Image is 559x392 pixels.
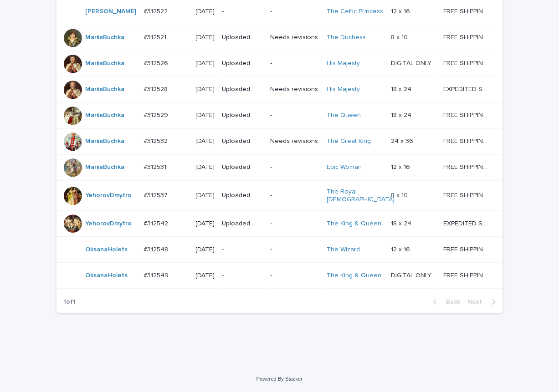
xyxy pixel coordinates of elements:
p: - [271,246,319,254]
a: MariiaBuchka [86,137,125,145]
p: [DATE] [196,246,215,254]
p: [DATE] [196,112,215,119]
tr: MariiaBuchka #312526#312526 [DATE]Uploaded-His Majesty DIGITAL ONLYDIGITAL ONLY FREE SHIPPING - p... [56,51,503,76]
a: The King & Queen [327,272,381,280]
span: Back [441,299,461,305]
tr: YehorovDmytro #312537#312537 [DATE]Uploaded-The Royal [DEMOGRAPHIC_DATA] 8 x 108 x 10 FREE SHIPPI... [56,180,503,211]
p: #312548 [144,244,170,254]
p: #312537 [144,190,170,199]
p: FREE SHIPPING - preview in 1-2 business days, after your approval delivery will take 5-10 b.d. [443,32,490,41]
p: EXPEDITED SHIPPING - preview in 1 business day; delivery up to 5 business days after your approval. [443,84,490,93]
p: [DATE] [196,34,215,41]
p: 8 x 10 [391,32,410,41]
a: The Queen [327,112,361,119]
a: His Majesty [327,86,360,93]
a: Epic Woman [327,163,362,171]
p: 12 x 16 [391,244,412,254]
p: - [271,112,319,119]
p: Uploaded [222,163,263,171]
p: [DATE] [196,8,215,15]
p: FREE SHIPPING - preview in 1-2 business days, after your approval delivery will take 5-10 b.d. [443,244,490,254]
p: 1 of 1 [56,291,83,313]
tr: MariiaBuchka #312521#312521 [DATE]UploadedNeeds revisionsThe Duchess 8 x 108 x 10 FREE SHIPPING -... [56,25,503,51]
a: The Wizard [327,246,360,254]
p: - [271,220,319,228]
p: [DATE] [196,192,215,199]
p: FREE SHIPPING - preview in 1-2 business days, after your approval delivery will take 5-10 b.d. [443,110,490,119]
p: - [222,246,263,254]
p: - [271,163,319,171]
tr: YehorovDmytro #312542#312542 [DATE]Uploaded-The King & Queen 18 x 2418 x 24 EXPEDITED SHIPPING - ... [56,211,503,237]
p: FREE SHIPPING - preview in 1-2 business days, after your approval delivery will take 5-10 b.d. [443,190,490,199]
p: FREE SHIPPING - preview in 1-2 business days, after your approval delivery will take 5-10 b.d. [443,58,490,67]
a: MariiaBuchka [86,163,125,171]
a: Powered By Stacker [256,376,303,382]
p: Uploaded [222,137,263,145]
a: OksanaHolets [86,246,128,254]
p: #312549 [144,270,171,280]
p: #312522 [144,6,170,15]
button: Back [426,298,464,306]
p: - [222,8,263,15]
tr: MariiaBuchka #312529#312529 [DATE]Uploaded-The Queen 18 x 2418 x 24 FREE SHIPPING - preview in 1-... [56,102,503,128]
p: Uploaded [222,60,263,67]
a: His Majesty [327,60,360,67]
p: [DATE] [196,60,215,67]
p: - [271,8,319,15]
p: Uploaded [222,86,263,93]
p: 24 x 36 [391,136,415,145]
p: DIGITAL ONLY [391,270,433,280]
p: 18 x 24 [391,218,413,228]
p: - [271,192,319,199]
p: Uploaded [222,192,263,199]
p: [DATE] [196,220,215,228]
a: MariiaBuchka [86,86,125,93]
p: - [271,272,319,280]
p: Needs revisions [271,137,319,145]
tr: MariiaBuchka #312532#312532 [DATE]UploadedNeeds revisionsThe Great King 24 x 3624 x 36 FREE SHIPP... [56,128,503,154]
p: DIGITAL ONLY [391,58,433,67]
p: Needs revisions [271,86,319,93]
p: #312526 [144,58,170,67]
p: Needs revisions [271,34,319,41]
p: #312529 [144,110,170,119]
tr: MariiaBuchka #312528#312528 [DATE]UploadedNeeds revisionsHis Majesty 18 x 2418 x 24 EXPEDITED SHI... [56,76,503,102]
a: MariiaBuchka [86,60,125,67]
button: Next [464,298,503,306]
p: EXPEDITED SHIPPING - preview in 1 business day; delivery up to 5 business days after your approval. [443,218,490,228]
p: [DATE] [196,272,215,280]
p: #312532 [144,136,170,145]
a: YehorovDmytro [86,192,132,199]
p: 12 x 16 [391,6,412,15]
p: Uploaded [222,220,263,228]
p: #312542 [144,218,170,228]
a: The Duchess [327,34,366,41]
p: [DATE] [196,86,215,93]
a: The King & Queen [327,220,381,228]
tr: OksanaHolets #312548#312548 [DATE]--The Wizard 12 x 1612 x 16 FREE SHIPPING - preview in 1-2 busi... [56,237,503,263]
a: OksanaHolets [86,272,128,280]
p: #312531 [144,162,169,171]
a: The Royal [DEMOGRAPHIC_DATA] [327,188,395,204]
a: MariiaBuchka [86,112,125,119]
p: Uploaded [222,112,263,119]
p: - [271,60,319,67]
p: [DATE] [196,163,215,171]
p: 8 x 10 [391,190,410,199]
p: [DATE] [196,137,215,145]
p: - [222,272,263,280]
span: Next [468,299,488,305]
a: MariiaBuchka [86,34,125,41]
p: #312521 [144,32,169,41]
tr: MariiaBuchka #312531#312531 [DATE]Uploaded-Epic Woman 12 x 1612 x 16 FREE SHIPPING - preview in 1... [56,154,503,180]
a: [PERSON_NAME] [86,8,137,15]
a: The Great King [327,137,371,145]
a: YehorovDmytro [86,220,132,228]
p: FREE SHIPPING - preview in 1-2 business days, after your approval delivery will take 5-10 b.d. [443,162,490,171]
p: FREE SHIPPING - preview in 1-2 business days, after your approval delivery will take 5-10 b.d. [443,136,490,145]
p: 18 x 24 [391,84,413,93]
p: #312528 [144,84,170,93]
p: FREE SHIPPING - preview in 1-2 business days, after your approval delivery will take 5-10 b.d. [443,270,490,280]
tr: OksanaHolets #312549#312549 [DATE]--The King & Queen DIGITAL ONLYDIGITAL ONLY FREE SHIPPING - pre... [56,263,503,289]
p: 18 x 24 [391,110,413,119]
